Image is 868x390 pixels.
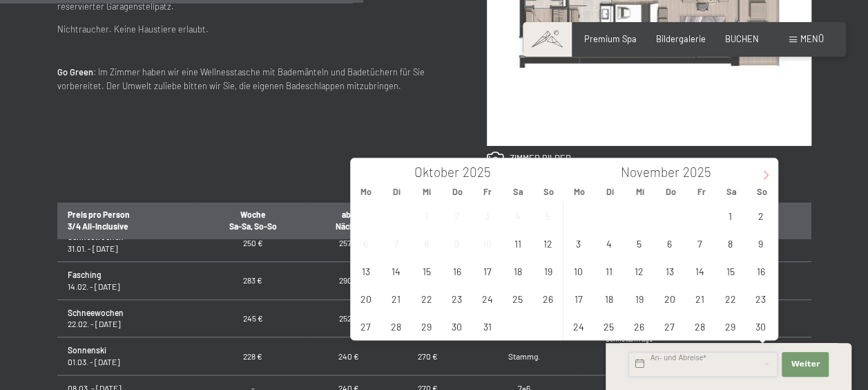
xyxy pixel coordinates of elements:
[626,285,653,312] span: November 19, 2025
[534,257,561,284] span: Oktober 19, 2025
[443,257,470,284] span: Oktober 16, 2025
[57,22,443,36] p: Nichtraucher. Keine Haustiere erlaubt.
[791,359,820,370] span: Weiter
[717,285,744,312] span: November 22, 2025
[747,202,774,229] span: November 2, 2025
[474,230,501,257] span: Oktober 10, 2025
[656,230,683,257] span: November 6, 2025
[57,224,197,262] td: 31.01. - [DATE]
[383,257,409,284] span: Oktober 14, 2025
[565,230,592,257] span: November 3, 2025
[474,285,501,312] span: Oktober 24, 2025
[352,313,379,340] span: Oktober 27, 2025
[679,164,724,180] input: Year
[717,313,744,340] span: November 29, 2025
[717,257,744,284] span: November 15, 2025
[383,230,409,257] span: Oktober 7, 2025
[474,313,501,340] span: Oktober 31, 2025
[467,337,580,375] td: Stammg.
[686,230,713,257] span: November 7, 2025
[68,345,106,355] strong: Sonnenski
[565,285,592,312] span: November 17, 2025
[534,187,564,196] span: So
[68,308,124,317] strong: Schneewochen
[656,285,683,312] span: November 20, 2025
[686,285,713,312] span: November 21, 2025
[459,164,504,180] input: Year
[196,262,309,300] td: 283 €
[717,230,744,257] span: November 8, 2025
[413,230,440,257] span: Oktober 8, 2025
[686,187,716,196] span: Fr
[534,202,561,229] span: Oktober 5, 2025
[504,257,531,284] span: Oktober 18, 2025
[352,257,379,284] span: Oktober 13, 2025
[57,65,443,93] p: : Im Zimmer haben wir eine Wellnesstasche mit Bademänteln und Badetüchern für Sie vorbereitet. De...
[442,187,472,196] span: Do
[57,299,197,337] td: 22.02. - [DATE]
[747,187,778,196] span: So
[747,230,774,257] span: November 9, 2025
[584,33,637,44] a: Premium Spa
[565,313,592,340] span: November 24, 2025
[620,166,679,179] span: November
[413,285,440,312] span: Oktober 22, 2025
[57,201,197,239] th: Preis pro Person 3/4 All-Inclusive
[503,187,533,196] span: Sa
[504,230,531,257] span: Oktober 11, 2025
[413,313,440,340] span: Oktober 29, 2025
[57,66,93,77] strong: Go Green
[656,33,706,44] a: Bildergalerie
[655,187,686,196] span: Do
[595,187,625,196] span: Di
[196,337,309,375] td: 228 €
[309,299,388,337] td: 252 €
[196,224,309,262] td: 250 €
[309,262,388,300] td: 290 €
[414,166,459,179] span: Oktober
[68,270,102,279] strong: Fasching
[716,187,746,196] span: Sa
[383,285,409,312] span: Oktober 21, 2025
[564,187,595,196] span: Mo
[412,187,442,196] span: Mi
[472,187,503,196] span: Fr
[800,33,824,44] span: Menü
[413,257,440,284] span: Oktober 15, 2025
[717,202,744,229] span: November 1, 2025
[351,187,381,196] span: Mo
[782,352,829,377] button: Weiter
[443,230,470,257] span: Oktober 9, 2025
[595,285,622,312] span: November 18, 2025
[57,337,197,375] td: 01.03. - [DATE]
[747,313,774,340] span: November 30, 2025
[443,202,470,229] span: Oktober 2, 2025
[580,337,695,375] td: -
[57,262,197,300] td: 14.02. - [DATE]
[504,285,531,312] span: Oktober 25, 2025
[443,285,470,312] span: Oktober 23, 2025
[686,313,713,340] span: November 28, 2025
[626,230,653,257] span: November 5, 2025
[686,257,713,284] span: November 14, 2025
[626,257,653,284] span: November 12, 2025
[595,313,622,340] span: November 25, 2025
[443,313,470,340] span: Oktober 30, 2025
[625,187,655,196] span: Mi
[388,337,467,375] td: 270 €
[656,313,683,340] span: November 27, 2025
[196,201,309,239] th: Woche Sa-Sa, So-So
[196,299,309,337] td: 245 €
[534,285,561,312] span: Oktober 26, 2025
[413,202,440,229] span: Oktober 1, 2025
[352,285,379,312] span: Oktober 20, 2025
[725,33,759,44] a: BUCHEN
[747,285,774,312] span: November 23, 2025
[309,337,388,375] td: 240 €
[626,313,653,340] span: November 26, 2025
[381,187,412,196] span: Di
[309,201,388,239] th: ab 5 Nächte
[595,230,622,257] span: November 4, 2025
